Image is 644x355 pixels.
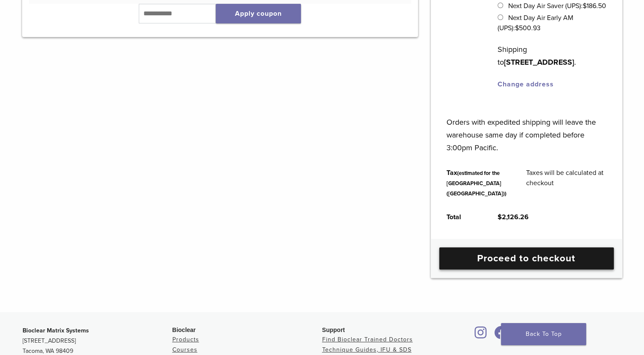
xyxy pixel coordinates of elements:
[23,327,89,334] strong: Bioclear Matrix Systems
[498,43,606,69] p: Shipping to .
[172,336,199,343] a: Products
[508,2,606,10] label: Next Day Air Saver (UPS):
[516,161,616,205] td: Taxes will be calculated at checkout
[172,326,196,333] span: Bioclear
[216,4,301,23] button: Apply coupon
[472,331,490,340] a: Bioclear
[515,24,541,32] bdi: 500.93
[498,80,554,89] a: Change address
[437,205,488,229] th: Total
[447,103,606,154] p: Orders with expedited shipping will leave the warehouse same day if completed before 3:00pm Pacific.
[498,14,573,32] label: Next Day Air Early AM (UPS):
[515,24,519,32] span: $
[492,331,511,340] a: Bioclear
[583,2,587,10] span: $
[447,170,507,197] small: (estimated for the [GEOGRAPHIC_DATA] ([GEOGRAPHIC_DATA]))
[322,336,413,343] a: Find Bioclear Trained Doctors
[172,346,197,353] a: Courses
[498,213,529,221] bdi: 2,126.26
[501,323,586,345] a: Back To Top
[583,2,606,10] bdi: 186.50
[504,57,574,67] strong: [STREET_ADDRESS]
[498,213,502,221] span: $
[322,326,345,333] span: Support
[439,247,614,269] a: Proceed to checkout
[437,161,516,205] th: Tax
[322,346,412,353] a: Technique Guides, IFU & SDS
